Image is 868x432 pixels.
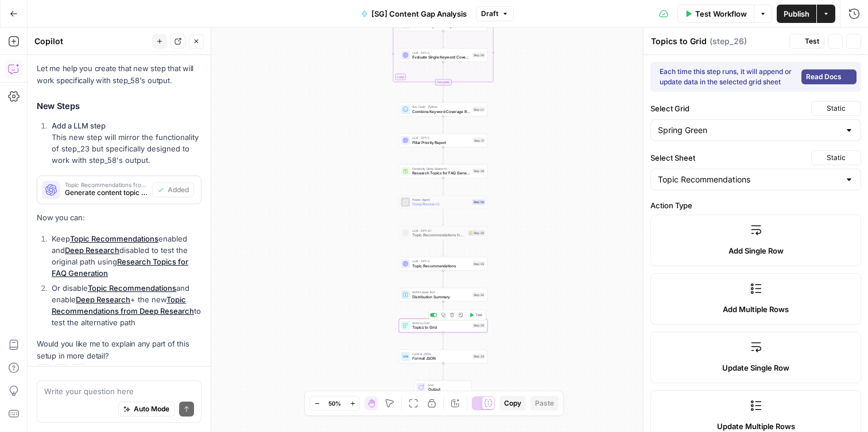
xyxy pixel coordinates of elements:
[472,292,485,297] div: Step 32
[658,174,840,185] input: Topic Recommendations
[710,36,747,47] span: ( step_26 )
[435,79,451,85] div: Complete
[428,387,467,392] span: Output
[399,17,487,31] div: LoopProcess Keywords in [GEOGRAPHIC_DATA]
[412,356,470,361] span: Format JSON
[468,230,485,236] div: Step 59
[399,257,487,271] div: LLM · GPT-5Topic RecommendationsStep 23
[399,103,487,116] div: Run Code · PythonCombine Keyword Coverage ResultsStep 57
[443,178,444,194] g: Edge from step_28 to step_58
[88,283,176,293] a: Topic Recommendations
[412,259,470,263] span: LLM · GPT-5
[651,36,707,47] textarea: Topics to Grid
[412,135,471,140] span: LLM · GPT-5
[168,185,189,195] span: Added
[52,257,188,278] a: Research Topics for FAQ Generation
[443,209,444,225] g: Edge from step_58 to step_59
[399,195,487,209] div: Power AgentDeep ResearchStep 58
[52,121,106,130] strong: Add a LLM step
[412,321,470,325] span: Write to Grid
[784,8,809,20] span: Publish
[722,362,789,373] span: Update Single Row
[412,139,471,145] span: Pillar Priority Report
[412,325,470,330] span: Topics to Grid
[443,85,444,102] g: Edge from step_55-iteration-end to step_57
[412,170,470,176] span: Research Topics for FAQ Generation
[412,263,470,268] span: Topic Recommendations
[152,182,194,197] button: Added
[827,153,846,163] span: Static
[37,63,201,87] p: Let me help you create that new step that will work specifically with step_58's output.
[37,99,201,114] h3: New Steps
[658,124,840,136] input: Spring Green
[399,134,487,147] div: LLM · GPT-5Pillar Priority ReportStep 21
[789,34,824,49] button: Test
[412,290,470,294] span: Write Liquid Text
[443,116,444,133] g: Edge from step_57 to step_21
[499,396,526,411] button: Copy
[650,200,861,211] label: Action Type
[728,245,784,256] span: Add Single Row
[472,107,485,112] div: Step 57
[472,169,485,174] div: Step 28
[412,197,470,202] span: Power Agent
[399,164,487,178] div: Perplexity Deep ResearchResearch Topics for FAQ GenerationStep 28
[504,398,521,408] span: Copy
[443,363,444,380] g: Edge from step_33 to end
[49,120,201,166] li: This new step will mirror the functionality of step_23 but specifically designed to work with ste...
[443,240,444,256] g: Edge from step_59 to step_23
[723,303,789,315] span: Add Multiple Rows
[399,288,487,302] div: Write Liquid TextDistribution SummaryStep 32
[399,319,487,333] div: Write to GridTopics to GridStep 26Test
[37,212,201,224] p: Now you can:
[37,338,201,362] p: Would you like me to explain any part of this setup in more detail?
[354,5,474,23] button: [SG] Content Gap Analysis
[695,8,747,20] span: Test Workflow
[472,323,485,328] div: Step 26
[481,9,498,19] span: Draft
[535,398,554,408] span: Paste
[34,36,149,47] div: Copilot
[650,103,807,114] label: Select Grid
[134,404,169,414] span: Auto Mode
[49,233,201,279] li: Keep enabled and disabled to test the original path using
[412,166,470,171] span: Perplexity Deep Research
[412,232,466,238] span: Topic Recommendations from Deep Research
[472,200,485,205] div: Step 58
[443,271,444,287] g: Edge from step_23 to step_32
[118,402,175,417] button: Auto Mode
[412,201,470,207] span: Deep Research
[811,150,861,165] button: Static
[412,108,470,114] span: Combine Keyword Coverage Results
[806,72,842,82] span: Read Docs
[412,294,470,299] span: Distribution Summary
[65,188,148,198] span: Generate content topic recommendations based on deep research findings
[412,55,470,60] span: Evaluate Single Keyword Coverage
[650,152,807,164] label: Select Sheet
[827,103,846,114] span: Static
[805,36,819,46] span: Test
[443,302,444,318] g: Edge from step_32 to step_26
[801,69,857,84] a: Read Docs
[428,383,467,387] span: End
[399,48,487,62] div: LLM · GPT-5Evaluate Single Keyword CoverageStep 56
[472,261,485,266] div: Step 23
[412,24,470,29] span: Process Keywords in [GEOGRAPHIC_DATA]
[399,226,487,240] div: LLM · GPT-4.1Topic Recommendations from Deep ResearchStep 59
[412,104,470,109] span: Run Code · Python
[399,380,487,394] div: EndOutput
[412,50,470,55] span: LLM · GPT-5
[65,182,148,188] span: Topic Recommendations from Deep Research
[660,67,797,87] div: Each time this step runs, it will append or update data in the selected grid sheet
[399,79,487,85] div: Complete
[65,246,119,255] a: Deep Research
[472,53,485,58] div: Step 56
[777,5,816,23] button: Publish
[328,399,341,408] span: 50%
[443,31,444,48] g: Edge from step_55 to step_56
[473,138,485,143] div: Step 21
[717,421,795,432] span: Update Multiple Rows
[677,5,754,23] button: Test Workflow
[49,282,201,328] li: Or disable and enable + the new to test the alternative path
[472,354,485,359] div: Step 33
